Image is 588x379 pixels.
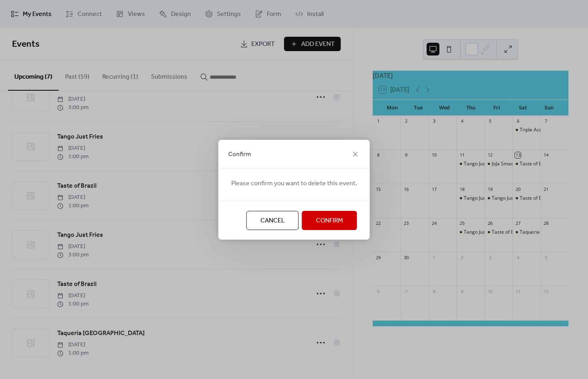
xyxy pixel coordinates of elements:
span: Confirm [228,150,251,159]
span: Cancel [260,216,285,226]
span: Please confirm you want to delete this event. [231,179,357,189]
span: Confirm [316,216,343,226]
button: Confirm [302,211,357,230]
button: Cancel [246,211,299,230]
